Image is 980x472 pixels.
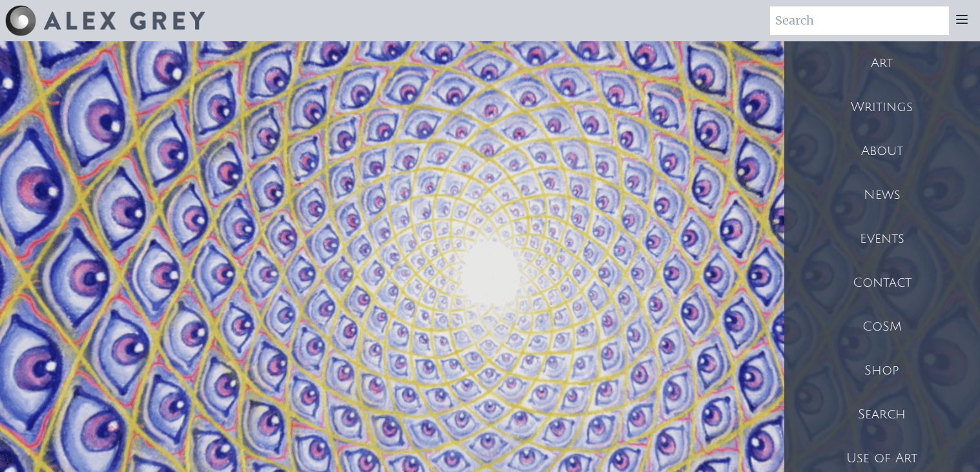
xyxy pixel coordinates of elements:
input: Search [770,6,949,35]
a: Search [784,393,980,436]
a: Shop [784,349,980,393]
a: CoSM [784,305,980,349]
a: News [784,173,980,217]
a: Events [784,217,980,261]
a: About [784,129,980,173]
a: Contact [784,261,980,305]
a: Writings [784,85,980,129]
a: Art [784,41,980,85]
